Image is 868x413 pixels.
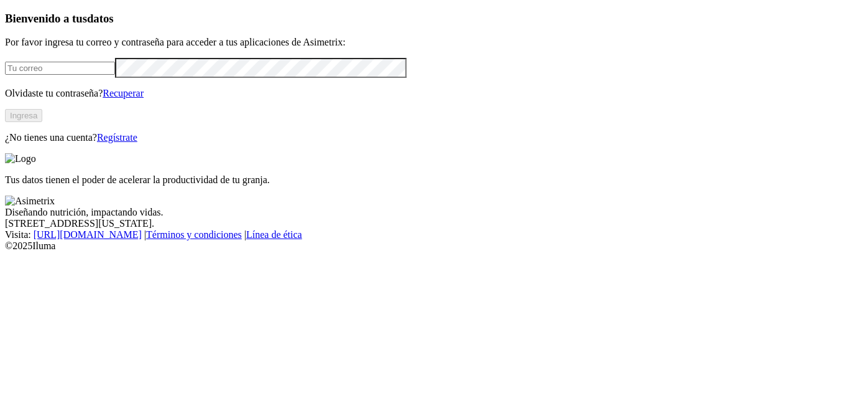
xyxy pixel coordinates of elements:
[5,37,863,48] p: Por favor ingresa tu correo y contraseña para acceder a tus aplicaciones de Asimetrix:
[5,88,863,99] p: Olvidaste tu contraseña?
[103,88,144,98] a: Recuperar
[34,229,142,240] a: [URL][DOMAIN_NAME]
[5,12,863,26] h3: Bienvenido a tus
[146,229,242,240] a: Términos y condiciones
[5,153,36,164] img: Logo
[97,132,137,143] a: Regístrate
[5,229,863,240] div: Visita : | |
[5,196,55,207] img: Asimetrix
[5,109,42,122] button: Ingresa
[5,218,863,229] div: [STREET_ADDRESS][US_STATE].
[5,207,863,218] div: Diseñando nutrición, impactando vidas.
[87,12,114,25] span: datos
[5,132,863,143] p: ¿No tienes una cuenta?
[5,174,863,186] p: Tus datos tienen el poder de acelerar la productividad de tu granja.
[5,62,115,75] input: Tu correo
[5,240,863,252] div: © 2025 Iluma
[246,229,302,240] a: Línea de ética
